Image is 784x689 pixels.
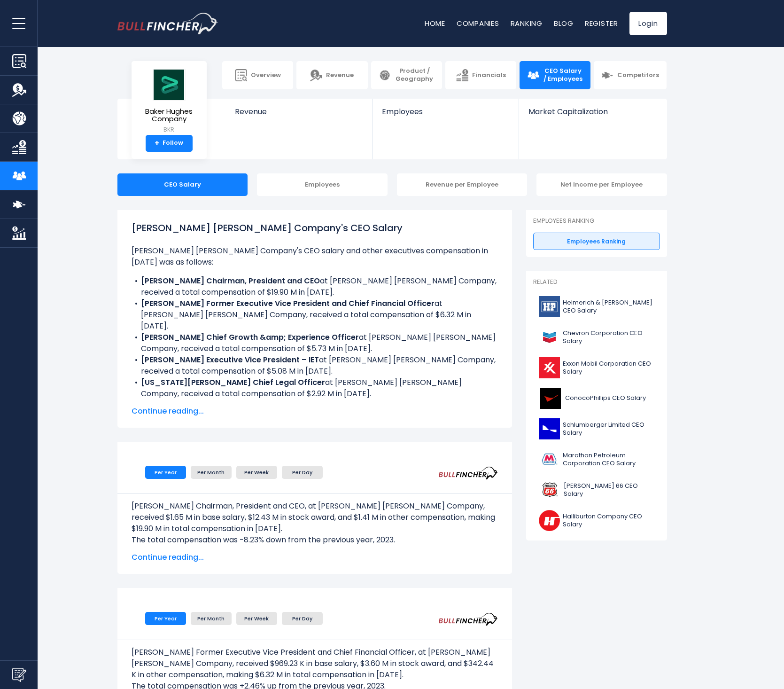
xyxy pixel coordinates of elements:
[533,446,660,472] a: Marathon Petroleum Corporation CEO Salary
[617,71,659,79] span: Competitors
[117,173,248,196] div: CEO Salary
[533,355,660,381] a: Exxon Mobil Corporation CEO Salary
[563,513,654,529] span: Halliburton Company CEO Salary
[565,394,646,402] span: ConocoPhillips CEO Salary
[445,61,516,89] a: Financials
[539,388,562,409] img: COP logo
[371,61,442,89] a: Product / Geography
[536,173,667,196] div: Net Income per Employee
[141,332,359,343] b: [PERSON_NAME] Chief Growth &amp; Experience Officer
[528,107,656,116] span: Market Capitalization
[543,67,583,83] span: CEO Salary / Employees
[225,99,373,132] a: Revenue
[257,173,388,196] div: Employees
[146,135,193,152] a: +Follow
[563,329,654,345] span: Chevron Corporation CEO Salary
[132,534,498,546] p: The total compensation was -8.23% down from the previous year, 2023.
[539,510,560,531] img: HAL logo
[132,377,498,399] li: at [PERSON_NAME] [PERSON_NAME] Company, received a total compensation of $2.92 M in [DATE].
[564,482,654,498] span: [PERSON_NAME] 66 CEO Salary
[563,360,654,376] span: Exxon Mobil Corporation CEO Salary
[139,125,199,134] small: BKR
[132,552,498,563] span: Continue reading...
[191,612,232,625] li: Per Month
[117,13,218,34] a: Go to homepage
[472,71,506,79] span: Financials
[132,647,498,681] p: [PERSON_NAME] Former Executive Vice President and Chief Financial Officer, at [PERSON_NAME] [PERS...
[141,377,325,388] b: [US_STATE][PERSON_NAME] Chief Legal Officer
[554,18,574,28] a: Blog
[533,477,660,503] a: [PERSON_NAME] 66 CEO Salary
[539,357,560,378] img: XOM logo
[382,107,509,116] span: Employees
[132,332,498,354] li: at [PERSON_NAME] [PERSON_NAME] Company, received a total compensation of $5.73 M in [DATE].
[539,449,560,470] img: MPC logo
[533,217,660,225] p: Employees Ranking
[139,69,200,135] a: Baker Hughes Company BKR
[563,452,654,468] span: Marathon Petroleum Corporation CEO Salary
[282,466,323,479] li: Per Day
[533,416,660,442] a: Schlumberger Limited CEO Salary
[563,299,654,315] span: Helmerich & [PERSON_NAME] CEO Salary
[533,385,660,411] a: ConocoPhillips CEO Salary
[235,107,363,116] span: Revenue
[132,275,498,298] li: at [PERSON_NAME] [PERSON_NAME] Company, received a total compensation of $19.90 M in [DATE].
[373,99,519,132] a: Employees
[132,354,498,377] li: at [PERSON_NAME] [PERSON_NAME] Company, received a total compensation of $5.08 M in [DATE].
[236,612,277,625] li: Per Week
[191,466,232,479] li: Per Month
[132,221,498,235] h1: [PERSON_NAME] [PERSON_NAME] Company's CEO Salary
[222,61,293,89] a: Overview
[520,61,590,89] a: CEO Salary / Employees
[533,278,660,286] p: Related
[457,18,499,28] a: Companies
[132,298,498,332] li: at [PERSON_NAME] [PERSON_NAME] Company, received a total compensation of $6.32 M in [DATE].
[395,67,435,83] span: Product / Geography
[132,406,498,417] span: Continue reading...
[539,418,560,439] img: SLB logo
[139,108,199,123] span: Baker Hughes Company
[251,71,281,79] span: Overview
[236,466,277,479] li: Per Week
[296,61,367,89] a: Revenue
[132,501,498,534] p: [PERSON_NAME] Chairman, President and CEO, at [PERSON_NAME] [PERSON_NAME] Company, received $1.65...
[629,12,667,35] a: Login
[132,245,498,268] p: [PERSON_NAME] [PERSON_NAME] Company's CEO salary and other executives compensation in [DATE] was ...
[519,99,666,132] a: Market Capitalization
[533,294,660,320] a: Helmerich & [PERSON_NAME] CEO Salary
[141,298,435,309] b: [PERSON_NAME] Former Executive Vice President and Chief Financial Officer
[511,18,543,28] a: Ranking
[533,233,660,251] a: Employees Ranking
[282,612,323,625] li: Per Day
[145,612,186,625] li: Per Year
[141,354,319,365] b: [PERSON_NAME] Executive Vice President – IET
[425,18,445,28] a: Home
[141,275,320,286] b: [PERSON_NAME] Chairman, President and CEO
[145,466,186,479] li: Per Year
[155,139,159,148] strong: +
[397,173,528,196] div: Revenue per Employee
[533,324,660,350] a: Chevron Corporation CEO Salary
[117,13,218,34] img: bullfincher logo
[533,508,660,533] a: Halliburton Company CEO Salary
[539,296,560,317] img: HP logo
[539,327,560,348] img: CVX logo
[585,18,618,28] a: Register
[326,71,354,79] span: Revenue
[594,61,667,89] a: Competitors
[563,421,654,437] span: Schlumberger Limited CEO Salary
[539,479,561,501] img: PSX logo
